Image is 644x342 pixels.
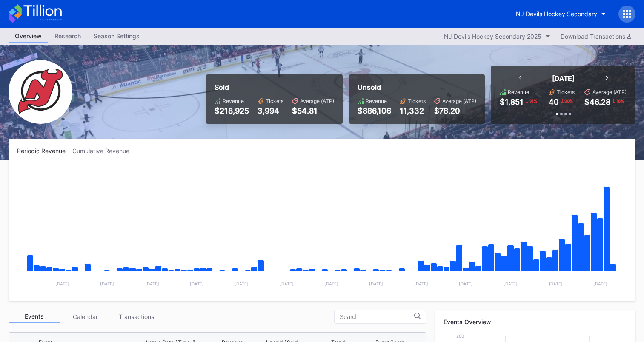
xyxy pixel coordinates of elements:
[358,83,476,91] div: Unsold
[340,313,414,320] input: Search
[292,106,334,115] div: $54.81
[592,89,627,95] div: Average (ATP)
[280,281,294,286] text: [DATE]
[440,31,554,42] button: NJ Devils Hockey Secondary 2025
[145,281,159,286] text: [DATE]
[223,98,244,104] div: Revenue
[444,318,627,325] div: Events Overview
[552,74,575,83] div: [DATE]
[9,30,48,43] a: Overview
[400,106,426,115] div: 11,332
[584,97,610,106] div: $46.28
[414,281,428,286] text: [DATE]
[324,281,338,286] text: [DATE]
[55,281,69,286] text: [DATE]
[557,89,575,95] div: Tickets
[408,98,426,104] div: Tickets
[500,97,524,106] div: $1,851
[48,30,87,42] div: Research
[369,281,383,286] text: [DATE]
[9,310,60,323] div: Events
[358,106,391,115] div: $886,106
[215,83,334,91] div: Sold
[549,281,563,286] text: [DATE]
[17,165,627,293] svg: Chart title
[300,98,334,104] div: Average (ATP)
[564,97,574,104] div: 90 %
[516,10,597,17] div: NJ Devils Hockey Secondary
[235,281,249,286] text: [DATE]
[444,33,541,40] div: NJ Devils Hockey Secondary 2025
[366,98,387,104] div: Revenue
[87,30,146,42] div: Season Settings
[549,97,559,106] div: 40
[215,106,249,115] div: $218,925
[615,97,625,104] div: 18 %
[561,33,631,40] div: Download Transactions
[528,97,538,104] div: 91 %
[459,281,473,286] text: [DATE]
[442,98,476,104] div: Average (ATP)
[17,147,72,154] div: Periodic Revenue
[556,31,635,42] button: Download Transactions
[434,106,476,115] div: $78.20
[504,281,518,286] text: [DATE]
[266,98,283,104] div: Tickets
[87,30,146,43] a: Season Settings
[60,310,111,323] div: Calendar
[258,106,283,115] div: 3,994
[100,281,114,286] text: [DATE]
[508,89,529,95] div: Revenue
[190,281,204,286] text: [DATE]
[48,30,87,43] a: Research
[456,333,464,339] text: 200
[9,60,72,124] img: NJ_Devils_Hockey_Secondary.png
[72,147,136,154] div: Cumulative Revenue
[509,6,612,22] button: NJ Devils Hockey Secondary
[593,281,607,286] text: [DATE]
[111,310,162,323] div: Transactions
